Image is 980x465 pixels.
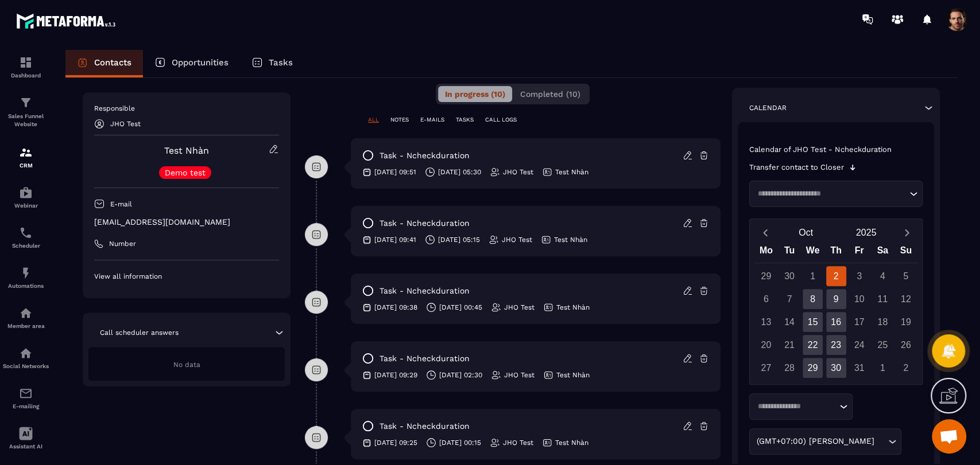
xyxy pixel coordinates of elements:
div: 12 [896,289,916,309]
a: formationformationDashboard [3,47,49,87]
p: [DATE] 09:25 [374,438,417,447]
img: automations [19,266,33,280]
a: automationsautomationsWebinar [3,177,49,217]
p: Dashboard [3,72,49,79]
div: 3 [849,266,869,286]
a: Test Nhàn [164,145,209,156]
p: Transfer contact to Closer [749,163,844,172]
p: E-mailing [3,403,49,409]
div: Mở cuộc trò chuyện [932,419,966,454]
p: [DATE] 05:15 [438,235,480,244]
div: Search for option [749,393,853,420]
button: Next month [896,225,917,240]
p: [DATE] 05:30 [438,167,481,177]
p: [EMAIL_ADDRESS][DOMAIN_NAME] [94,217,279,228]
p: Webinar [3,202,49,209]
input: Search for option [877,435,885,448]
p: JHO Test [504,303,534,312]
a: automationsautomationsAutomations [3,257,49,298]
img: formation [19,146,33,159]
div: Su [894,243,917,263]
p: Assistant AI [3,443,49,450]
span: Completed (10) [520,89,580,99]
p: JHO Test [504,370,534,380]
p: Responsible [94,104,279,113]
p: [DATE] 09:29 [374,370,417,380]
img: scheduler [19,226,33,240]
button: Completed (10) [513,86,587,102]
div: 13 [756,312,776,332]
div: Calendar wrapper [754,243,917,378]
p: Test Nhàn [554,235,587,244]
div: 25 [873,335,893,355]
span: In progress (10) [445,89,505,99]
div: 19 [896,312,916,332]
div: 17 [849,312,869,332]
img: logo [16,10,119,32]
a: Opportunities [143,50,240,77]
div: 14 [779,312,799,332]
div: Search for option [749,428,901,455]
p: Test Nhàn [555,167,588,177]
div: We [801,243,824,263]
p: task - Ncheckduration [379,286,470,296]
div: 5 [896,266,916,286]
a: automationsautomationsMember area [3,298,49,338]
div: 24 [849,335,869,355]
div: Tu [778,243,801,263]
p: View all information [94,272,279,281]
p: [DATE] 02:30 [439,370,482,380]
div: 10 [849,289,869,309]
div: 21 [779,335,799,355]
p: JHO Test [503,167,533,177]
p: TASKS [456,116,474,124]
div: 18 [873,312,893,332]
p: CRM [3,162,49,169]
div: Mo [754,243,778,263]
a: Tasks [240,50,304,77]
img: automations [19,186,33,200]
a: formationformationCRM [3,137,49,177]
p: Test Nhàn [555,438,588,447]
img: formation [19,56,33,69]
div: 22 [803,335,823,355]
div: 1 [803,266,823,286]
a: schedulerschedulerScheduler [3,217,49,257]
p: Sales Funnel Website [3,112,49,128]
p: [DATE] 00:45 [439,303,482,312]
div: Fr [847,243,871,263]
p: Call scheduler answers [100,328,179,337]
p: [DATE] 09:38 [374,303,417,312]
p: Calendar of JHO Test - Ncheckduration [749,145,923,154]
p: task - Ncheckduration [379,218,470,229]
button: Open months overlay [776,222,836,243]
div: 27 [756,358,776,378]
div: 20 [756,335,776,355]
div: 4 [873,266,893,286]
p: CALL LOGS [485,116,517,124]
button: Open years overlay [836,222,896,243]
div: 7 [779,289,799,309]
p: Automations [3,283,49,289]
p: Scheduler [3,243,49,249]
p: Member area [3,323,49,329]
p: Test Nhàn [556,303,590,312]
div: 29 [803,358,823,378]
a: emailemailE-mailing [3,378,49,418]
p: Test Nhàn [556,370,590,380]
div: Search for option [749,181,923,207]
div: 28 [779,358,799,378]
p: NOTES [390,116,409,124]
div: 8 [803,289,823,309]
button: Previous month [754,225,776,240]
div: Sa [871,243,894,263]
div: 16 [826,312,846,332]
p: Demo test [165,169,206,177]
p: Number [109,239,136,248]
p: ALL [368,116,379,124]
img: email [19,386,33,400]
img: formation [19,96,33,110]
div: 9 [826,289,846,309]
p: JHO Test [503,438,533,447]
span: (GMT+07:00) [PERSON_NAME] [754,435,877,448]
